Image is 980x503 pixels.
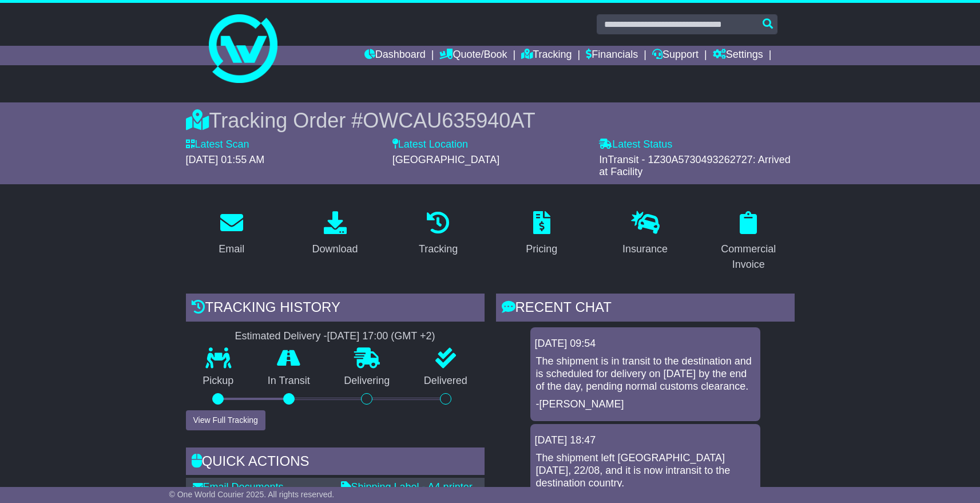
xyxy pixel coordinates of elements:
[186,108,795,133] div: Tracking Order #
[312,241,358,257] div: Download
[169,490,335,499] span: © One World Courier 2025. All rights reserved.
[615,207,675,261] a: Insurance
[710,241,787,272] div: Commercial Invoice
[536,452,755,489] p: The shipment left [GEOGRAPHIC_DATA] [DATE], 22/08, and it is now intransit to the destination cou...
[586,46,638,65] a: Financials
[186,330,485,343] div: Estimated Delivery -
[392,138,468,151] label: Latest Location
[713,46,763,65] a: Settings
[518,207,565,261] a: Pricing
[521,46,572,65] a: Tracking
[327,330,435,343] div: [DATE] 17:00 (GMT +2)
[364,46,426,65] a: Dashboard
[211,207,252,261] a: Email
[652,46,699,65] a: Support
[407,375,485,387] p: Delivered
[327,375,407,387] p: Delivering
[622,241,668,257] div: Insurance
[536,355,755,393] p: The shipment is in transit to the destination and is scheduled for delivery on [DATE] by the end ...
[219,241,244,257] div: Email
[599,138,672,151] label: Latest Status
[535,338,756,350] div: [DATE] 09:54
[304,207,365,261] a: Download
[341,481,473,493] a: Shipping Label - A4 printer
[186,138,249,151] label: Latest Scan
[526,241,557,257] div: Pricing
[186,410,265,430] button: View Full Tracking
[439,46,507,65] a: Quote/Book
[419,241,458,257] div: Tracking
[496,294,795,324] div: RECENT CHAT
[193,481,284,493] a: Email Documents
[186,375,251,387] p: Pickup
[535,434,756,447] div: [DATE] 18:47
[251,375,327,387] p: In Transit
[392,154,499,165] span: [GEOGRAPHIC_DATA]
[186,447,485,478] div: Quick Actions
[186,294,485,324] div: Tracking history
[599,154,791,178] span: InTransit - 1Z30A5730493262727: Arrived at Facility
[536,398,755,411] p: -[PERSON_NAME]
[411,207,465,261] a: Tracking
[363,109,535,132] span: OWCAU635940AT
[186,154,265,165] span: [DATE] 01:55 AM
[703,207,795,276] a: Commercial Invoice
